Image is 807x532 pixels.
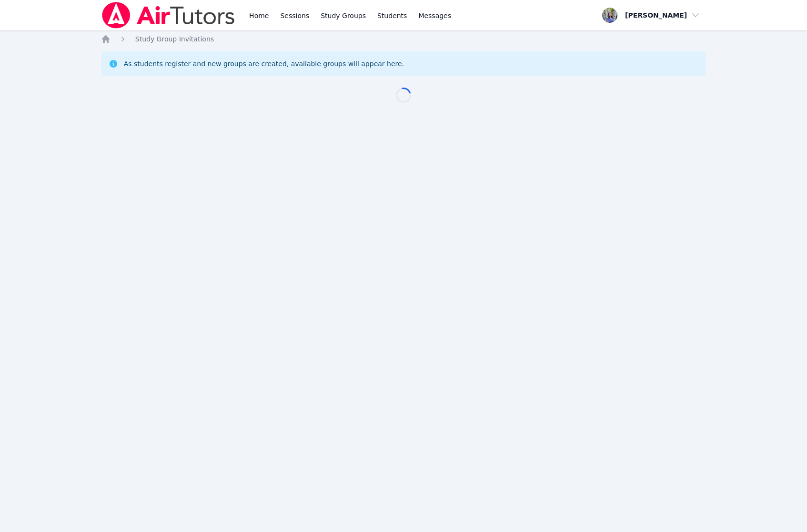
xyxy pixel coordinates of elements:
[135,35,214,43] span: Study Group Invitations
[101,2,236,29] img: Air Tutors
[101,34,706,44] nav: Breadcrumb
[135,34,214,44] a: Study Group Invitations
[124,59,404,69] div: As students register and new groups are created, available groups will appear here.
[418,11,451,20] span: Messages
